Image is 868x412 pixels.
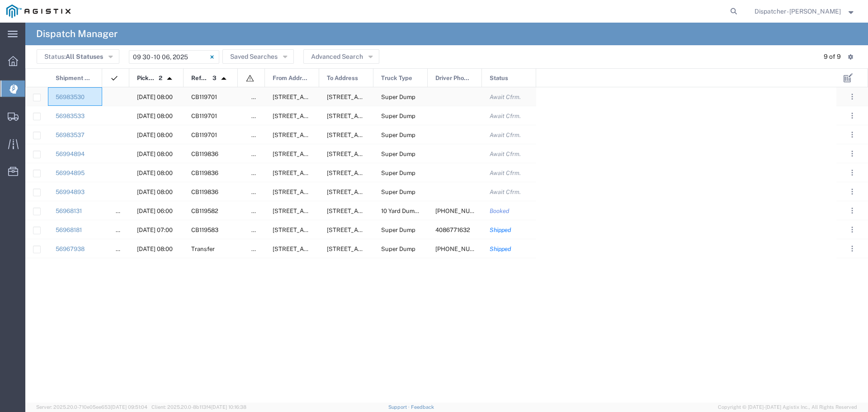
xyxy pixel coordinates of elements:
[846,185,859,198] button: ...
[273,113,363,119] span: E. 14th ST & Euclid Ave, San Leandro, California, United States
[137,227,173,233] span: 09/30/2025, 07:00
[56,113,85,119] a: 56983533
[137,170,173,176] span: 10/02/2025, 08:00
[851,167,853,178] span: . . .
[6,5,71,18] img: logo
[56,208,82,214] a: 56968131
[159,69,162,88] span: 2
[327,151,417,157] span: 4801 Oakport St, Oakland, California, 94601, United States
[490,189,521,195] span: Await Cfrm.
[191,189,218,195] span: CB119836
[273,94,363,100] span: E. 14th ST & Euclid Ave, San Leandro, California, United States
[490,151,521,157] span: Await Cfrm.
[273,208,363,214] span: 6527 Calaveras Rd, Sunol, California, 94586, United States
[56,227,82,233] a: 56968181
[56,94,85,100] a: 56983530
[110,74,119,83] img: icon
[56,170,85,176] a: 56994895
[846,128,859,141] button: ...
[327,208,417,214] span: 2100 Skyline Blvd,, San Bruno, California, United States
[490,208,509,214] span: Booked
[851,224,853,235] span: . . .
[490,246,511,252] span: Shipped
[303,49,379,64] button: Advanced Search
[490,69,508,88] span: Status
[273,151,363,157] span: E. 14th ST & Euclid Ave, San Leandro, California, United States
[381,132,415,138] span: Super Dump
[846,109,859,122] button: ...
[846,166,859,179] button: ...
[191,246,215,252] span: Transfer
[137,208,173,214] span: 09/30/2025, 06:00
[327,113,417,119] span: 4801 Oakport St, Oakland, California, 94601, United States
[381,208,435,214] span: 10 Yard Dump Truck
[851,91,853,102] span: . . .
[327,227,417,233] span: 900 Park Center Dr, Hollister, California, 94404, United States
[191,208,218,214] span: CB119582
[56,246,85,252] a: 56967938
[251,170,265,176] span: false
[327,246,417,252] span: 4801 Oakport St, Oakland, California, 94601, United States
[36,404,147,410] span: Server: 2025.20.0-710e05ee653
[162,71,177,86] img: arrow-dropup.svg
[251,151,265,157] span: false
[435,208,489,214] span: 925-584-9590
[851,205,853,216] span: . . .
[846,242,859,255] button: ...
[851,186,853,197] span: . . .
[217,71,231,86] img: arrow-dropup.svg
[755,6,841,16] span: Dispatcher - Eli Amezcua
[191,132,217,138] span: CB119701
[37,49,119,64] button: Status:All Statuses
[846,204,859,217] button: ...
[56,151,85,157] a: 56994894
[327,189,417,195] span: 4801 Oakport St, Oakland, California, 94601, United States
[137,69,156,88] span: Pickup Date and Time
[851,243,853,254] span: . . .
[251,227,265,233] span: false
[137,132,173,138] span: 10/01/2025, 08:00
[56,189,85,195] a: 56994893
[381,246,415,252] span: Super Dump
[754,6,856,17] button: Dispatcher - [PERSON_NAME]
[824,52,841,62] div: 9 of 9
[851,110,853,121] span: . . .
[327,69,358,88] span: To Address
[251,94,265,100] span: false
[381,151,415,157] span: Super Dump
[151,404,246,410] span: Client: 2025.20.0-8b113f4
[273,246,363,252] span: E. 14th ST & Euclid Ave, San Leandro, California, United States
[846,223,859,236] button: ...
[56,132,85,138] a: 56983537
[381,227,415,233] span: Super Dump
[490,94,521,100] span: Await Cfrm.
[191,151,218,157] span: CB119836
[36,23,118,45] h4: Dispatch Manager
[211,404,246,410] span: [DATE] 10:16:38
[66,53,103,60] span: All Statuses
[435,69,472,88] span: Driver Phone No.
[381,189,415,195] span: Super Dump
[222,49,294,64] button: Saved Searches
[327,132,417,138] span: 4801 Oakport St, Oakland, California, 94601, United States
[191,227,218,233] span: CB119583
[111,404,147,410] span: [DATE] 09:51:04
[212,69,217,88] span: 3
[137,113,173,119] span: 10/01/2025, 08:00
[245,74,255,83] img: icon
[411,404,434,410] a: Feedback
[490,113,521,119] span: Await Cfrm.
[381,113,415,119] span: Super Dump
[718,403,857,411] span: Copyright © [DATE]-[DATE] Agistix Inc., All Rights Reserved
[327,170,417,176] span: 4801 Oakport St, Oakland, California, 94601, United States
[846,90,859,103] button: ...
[137,246,173,252] span: 09/30/2025, 08:00
[851,148,853,159] span: . . .
[191,69,209,88] span: Reference
[851,129,853,140] span: . . .
[490,170,521,176] span: Await Cfrm.
[191,94,217,100] span: CB119701
[137,189,173,195] span: 10/02/2025, 08:00
[490,132,521,138] span: Await Cfrm.
[435,227,470,233] span: 4086771632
